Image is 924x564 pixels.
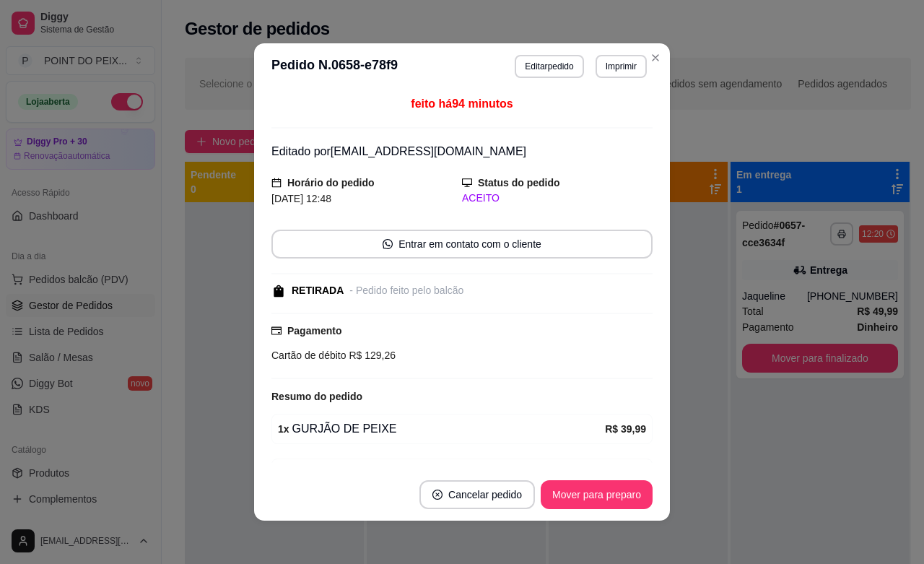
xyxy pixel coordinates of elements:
[346,350,396,361] span: R$ 129,26
[271,230,653,259] button: whats-appEntrar em contato com o cliente
[292,283,344,298] div: RETIRADA
[287,325,341,337] strong: Pagamento
[411,97,513,110] span: feito há 94 minutos
[432,490,443,500] span: close-circle
[462,191,653,206] div: ACEITO
[271,55,398,78] h3: Pedido N. 0658-e78f9
[644,46,667,69] button: Close
[278,423,289,435] strong: 1 x
[596,55,647,78] button: Imprimir
[515,55,583,78] button: Editarpedido
[605,423,646,435] strong: R$ 39,99
[462,178,472,188] span: desktop
[271,326,282,336] span: credit-card
[271,350,346,361] span: Cartão de débito
[271,145,526,157] span: Editado por [EMAIL_ADDRESS][DOMAIN_NAME]
[271,178,282,188] span: calendar
[287,177,375,188] strong: Horário do pedido
[383,239,393,249] span: whats-app
[278,420,605,438] div: GURJÃO DE PEIXE
[271,391,362,402] strong: Resumo do pedido
[419,480,535,509] button: close-circleCancelar pedido
[271,193,331,204] span: [DATE] 12:48
[349,283,463,298] div: - Pedido feito pelo balcão
[541,480,653,509] button: Mover para preparo
[478,177,560,188] strong: Status do pedido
